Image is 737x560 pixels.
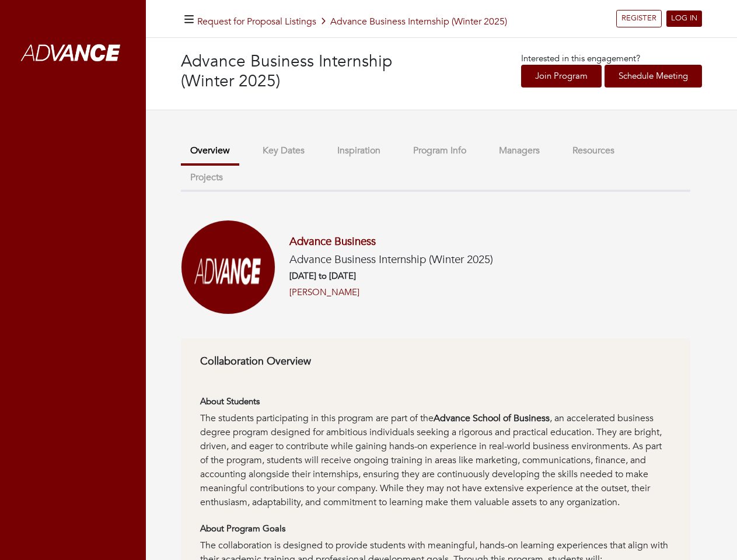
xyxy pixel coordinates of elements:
[289,271,493,281] h6: [DATE] to [DATE]
[181,220,275,314] img: Screenshot%202025-01-03%20at%2011.33.57%E2%80%AFAM.png
[289,234,376,249] a: Advance Business
[404,138,476,163] button: Program Info
[490,138,549,163] button: Managers
[200,523,671,534] h6: About Program Goals
[197,16,507,27] h5: Advance Business Internship (Winter 2025)
[200,411,671,509] div: The students participating in this program are part of the , an accelerated business degree progr...
[328,138,390,163] button: Inspiration
[434,412,550,425] strong: Advance School of Business
[563,138,624,163] button: Resources
[181,52,442,91] h3: Advance Business Internship (Winter 2025)
[200,396,671,407] h6: About Students
[253,138,314,163] button: Key Dates
[12,20,134,87] img: whiteAdvanceLogo.png
[521,65,602,87] a: Join Program
[666,10,702,27] a: LOG IN
[181,138,239,166] button: Overview
[289,253,493,267] h5: Advance Business Internship (Winter 2025)
[605,65,702,87] a: Schedule Meeting
[521,52,702,65] p: Interested in this engagement?
[200,355,671,368] h6: Collaboration Overview
[616,10,662,27] a: REGISTER
[197,15,316,28] a: Request for Proposal Listings
[289,286,359,299] a: [PERSON_NAME]
[181,165,232,190] button: Projects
